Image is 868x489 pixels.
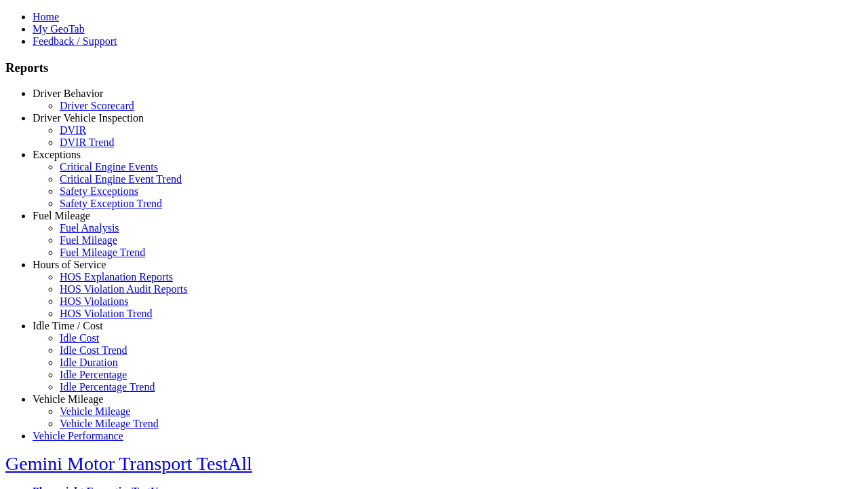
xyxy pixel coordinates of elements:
[60,247,145,258] a: Fuel Mileage Trend
[33,11,59,22] a: Home
[60,100,134,111] a: Driver Scorecard
[60,369,127,380] a: Idle Percentage
[33,35,117,47] a: Feedback / Support
[33,88,103,99] a: Driver Behavior
[5,453,252,474] a: Gemini Motor Transport TestAll
[60,357,118,368] a: Idle Duration
[60,271,173,283] a: HOS Explanation Reports
[60,198,162,209] a: Safety Exception Trend
[33,149,81,160] a: Exceptions
[60,295,128,307] a: HOS Violations
[60,234,117,246] a: Fuel Mileage
[33,393,103,405] a: Vehicle Mileage
[60,405,130,417] a: Vehicle Mileage
[60,173,182,185] a: Critical Engine Event Trend
[60,185,138,197] a: Safety Exceptions
[33,210,90,221] a: Fuel Mileage
[33,430,123,441] a: Vehicle Performance
[33,320,103,331] a: Idle Time / Cost
[60,161,158,173] a: Critical Engine Events
[60,124,86,136] a: DVIR
[60,344,127,356] a: Idle Cost Trend
[5,60,863,75] h3: Reports
[60,418,159,429] a: Vehicle Mileage Trend
[33,23,85,35] a: My GeoTab
[60,308,153,319] a: HOS Violation Trend
[33,112,144,124] a: Driver Vehicle Inspection
[33,259,106,270] a: Hours of Service
[60,381,155,393] a: Idle Percentage Trend
[60,332,99,344] a: Idle Cost
[60,137,114,148] a: DVIR Trend
[60,283,188,295] a: HOS Violation Audit Reports
[60,222,119,234] a: Fuel Analysis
